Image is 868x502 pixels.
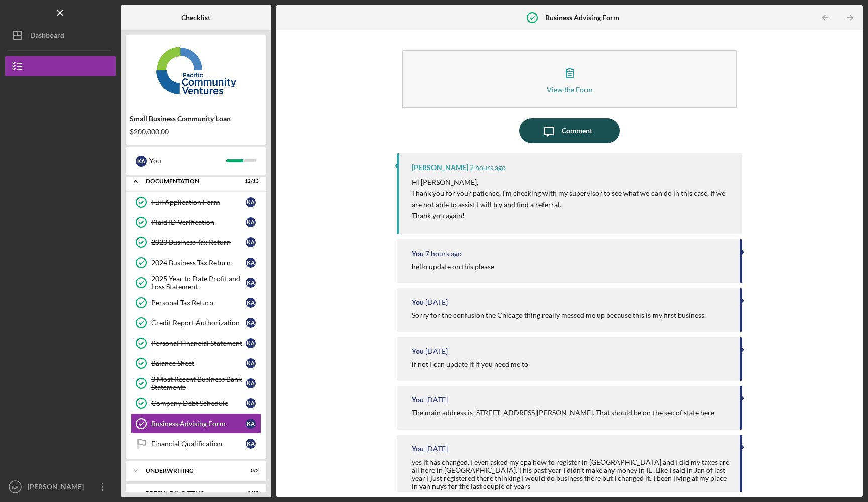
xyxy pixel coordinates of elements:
[131,293,261,313] a: Personal Tax ReturnKA
[5,477,116,497] button: KA[PERSON_NAME]
[412,360,528,368] div: if not I can update it if you need me to
[151,275,246,291] div: 2025 Year to Date Profit and Loss Statement
[246,258,256,268] div: K A
[412,311,706,319] div: Sorry for the confusion the Chicago thing really messed me up because this is my first business.
[246,318,256,328] div: K A
[412,210,733,221] p: Thank you again!
[136,156,147,167] div: K A
[151,339,246,347] div: Personal Financial Statement
[425,298,448,306] time: 2025-10-02 21:10
[402,50,738,108] button: View the Form
[470,163,506,172] time: 2025-10-03 20:38
[412,347,424,355] div: You
[151,399,246,407] div: Company Debt Schedule
[246,298,256,308] div: K A
[149,152,226,170] div: You
[25,477,90,499] div: [PERSON_NAME]
[146,178,234,184] div: Documentation
[151,420,246,428] div: Business Advising Form
[412,163,468,172] div: [PERSON_NAME]
[5,25,116,45] button: Dashboard
[425,249,462,258] time: 2025-10-03 15:51
[246,197,256,207] div: K A
[151,440,246,448] div: Financial Qualification
[246,237,256,247] div: K A
[146,490,234,496] div: Prefunding Items
[131,192,261,212] a: Full Application FormKA
[246,439,256,449] div: K A
[151,359,246,367] div: Balance Sheet
[12,484,19,490] text: KA
[131,373,261,393] a: 3 Most Recent Business Bank StatementsKA
[246,338,256,348] div: K A
[241,178,259,184] div: 12 / 13
[412,263,494,271] div: hello update on this please
[246,398,256,408] div: K A
[241,490,259,496] div: 0 / 10
[146,468,234,474] div: Underwriting
[246,378,256,388] div: K A
[425,445,448,453] time: 2025-10-02 21:05
[151,259,246,267] div: 2024 Business Tax Return
[412,188,733,210] p: Thank you for your patience, I'm checking with my supervisor to see what we can do in this case, ...
[151,299,246,307] div: Personal Tax Return
[547,86,593,93] div: View the Form
[246,419,256,429] div: K A
[425,347,448,355] time: 2025-10-02 21:09
[151,238,246,246] div: 2023 Business Tax Return
[519,118,620,143] button: Comment
[412,458,730,490] div: yes it has changed. I even asked my cpa how to register in [GEOGRAPHIC_DATA] and I did my taxes a...
[241,468,259,474] div: 0 / 2
[126,40,266,101] img: Product logo
[412,445,424,453] div: You
[131,333,261,353] a: Personal Financial StatementKA
[412,249,424,258] div: You
[131,393,261,413] a: Company Debt ScheduleKA
[246,217,256,227] div: K A
[246,278,256,288] div: K A
[412,177,733,188] p: Hi [PERSON_NAME],
[130,128,262,136] div: $200,000.00
[131,353,261,373] a: Balance SheetKA
[30,25,64,48] div: Dashboard
[131,413,261,434] a: Business Advising FormKA
[412,298,424,306] div: You
[151,218,246,226] div: Plaid ID Verification
[131,313,261,333] a: Credit Report AuthorizationKA
[131,434,261,454] a: Financial QualificationKA
[412,396,424,404] div: You
[131,253,261,273] a: 2024 Business Tax ReturnKA
[151,319,246,327] div: Credit Report Authorization
[412,409,714,417] div: The main address is [STREET_ADDRESS][PERSON_NAME]. That should be on the sec of state here
[151,198,246,206] div: Full Application Form
[425,396,448,404] time: 2025-10-02 21:06
[131,232,261,253] a: 2023 Business Tax ReturnKA
[562,118,592,143] div: Comment
[151,375,246,391] div: 3 Most Recent Business Bank Statements
[246,358,256,368] div: K A
[131,212,261,232] a: Plaid ID VerificationKA
[131,273,261,293] a: 2025 Year to Date Profit and Loss StatementKA
[130,115,262,123] div: Small Business Community Loan
[181,14,210,22] b: Checklist
[545,14,619,22] b: Business Advising Form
